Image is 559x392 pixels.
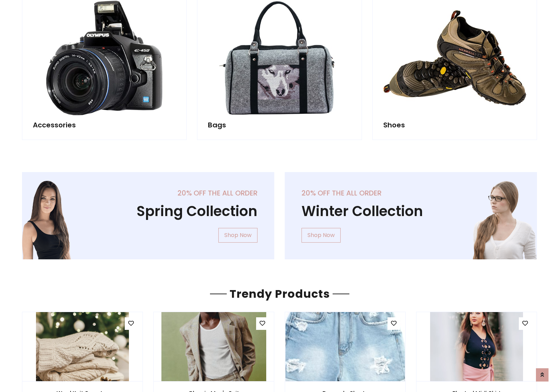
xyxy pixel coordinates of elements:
[302,228,341,243] a: Shop Now
[39,189,257,197] h5: 20% off the all order
[302,203,520,220] h1: Winter Collection
[208,121,351,129] h5: Bags
[383,121,526,129] h5: Shoes
[227,286,333,302] span: Trendy Products
[39,203,257,220] h1: Spring Collection
[218,228,257,243] a: Shop Now
[302,189,520,197] h5: 20% off the all order
[33,121,176,129] h5: Accessories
